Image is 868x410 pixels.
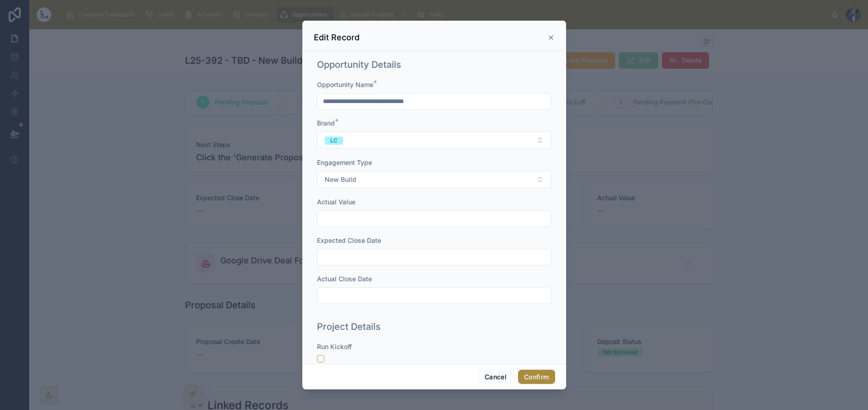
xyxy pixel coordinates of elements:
div: LC [330,137,338,145]
span: Expected Close Date [317,236,381,244]
button: Confirm [518,370,555,384]
button: Select Button [317,131,551,149]
button: Select Button [317,171,551,188]
button: Cancel [479,370,513,384]
span: Actual Close Date [317,275,372,283]
h1: Opportunity Details [317,58,401,71]
span: Actual Value [317,198,355,206]
h3: Edit Record [314,32,360,43]
span: Run Kickoff [317,343,352,350]
span: Brand [317,119,335,127]
span: Engagement Type [317,159,372,166]
span: New Build [325,175,356,184]
h1: Project Details [317,320,381,333]
span: Opportunity Name [317,81,373,88]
